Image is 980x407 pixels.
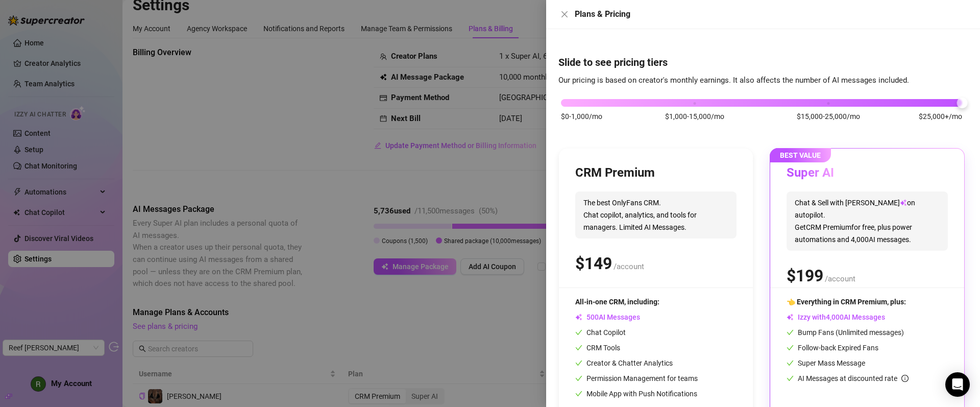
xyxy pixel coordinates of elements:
[770,148,831,162] span: BEST VALUE
[787,375,794,382] span: check
[787,360,794,367] span: check
[561,111,602,122] span: $0-1,000/mo
[575,344,620,352] span: CRM Tools
[558,76,909,85] span: Our pricing is based on creator's monthly earnings. It also affects the number of AI messages inc...
[575,344,582,351] span: check
[945,372,970,397] div: Open Intercom Messenger
[575,359,673,367] span: Creator & Chatter Analytics
[787,344,794,351] span: check
[797,111,860,122] span: $15,000-25,000/mo
[575,360,582,367] span: check
[787,165,834,181] h3: Super AI
[798,374,909,382] span: AI Messages at discounted rate
[575,8,968,20] div: Plans & Pricing
[575,329,582,336] span: check
[558,8,571,20] button: Close
[787,266,823,285] span: $
[575,165,655,181] h3: CRM Premium
[575,191,737,238] span: The best OnlyFans CRM. Chat copilot, analytics, and tools for managers. Limited AI Messages.
[575,390,582,397] span: check
[575,298,659,306] span: All-in-one CRM, including:
[665,111,724,122] span: $1,000-15,000/mo
[575,313,640,321] span: AI Messages
[901,375,909,382] span: info-circle
[787,328,904,337] span: Bump Fans (Unlimited messages)
[919,111,962,122] span: $25,000+/mo
[787,191,948,251] span: Chat & Sell with [PERSON_NAME] on autopilot. Get CRM Premium for free, plus power automations and...
[575,328,626,337] span: Chat Copilot
[558,55,968,69] h4: Slide to see pricing tiers
[825,274,855,283] span: /account
[787,329,794,336] span: check
[560,10,569,18] span: close
[787,313,885,321] span: Izzy with AI Messages
[787,298,906,306] span: 👈 Everything in CRM Premium, plus:
[787,359,865,367] span: Super Mass Message
[575,374,698,382] span: Permission Management for teams
[575,254,612,273] span: $
[575,375,582,382] span: check
[614,262,644,271] span: /account
[575,390,697,398] span: Mobile App with Push Notifications
[787,344,878,352] span: Follow-back Expired Fans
